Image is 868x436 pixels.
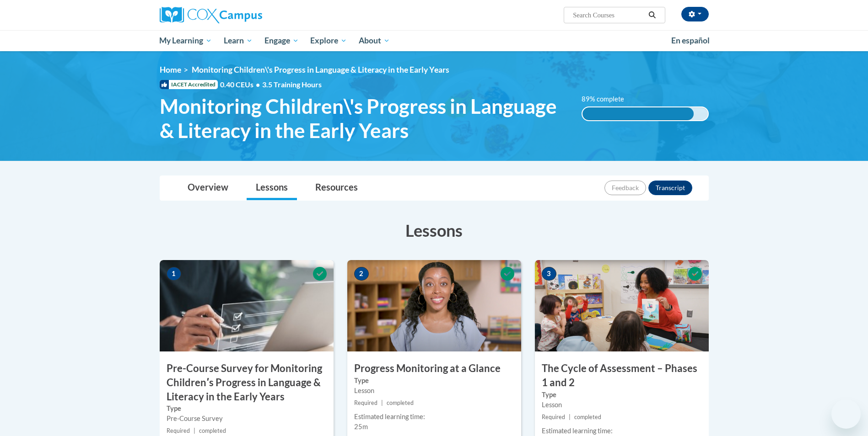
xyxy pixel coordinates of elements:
span: Monitoring Children\'s Progress in Language & Literacy in the Early Years [192,65,449,74]
label: Type [542,390,702,400]
a: My Learning [154,30,218,51]
button: Search [645,10,659,21]
span: Monitoring Children\'s Progress in Language & Literacy in the Early Years [160,94,568,143]
span: Required [167,427,190,434]
span: En español [671,36,710,45]
span: Required [354,399,377,406]
span: Required [542,414,565,420]
input: Search Courses [572,10,645,21]
img: Cox Campus [160,7,262,23]
span: 3 [542,267,556,281]
h3: Progress Monitoring at a Glance [347,362,521,376]
div: Pre-Course Survey [167,414,327,424]
img: Course Image [535,260,709,351]
a: Overview [178,176,237,200]
span: Learn [224,35,253,46]
div: Lesson [542,400,702,410]
a: About [353,30,396,51]
a: Lessons [247,176,297,200]
span: 2 [354,267,369,281]
a: Learn [218,30,259,51]
h3: Lessons [160,219,709,242]
label: Type [167,404,327,414]
button: Transcript [648,181,692,195]
span: | [194,427,195,434]
span: | [569,414,571,420]
span: 3.5 Training Hours [262,80,322,89]
span: 1 [167,267,181,281]
label: Type [354,376,514,386]
iframe: Button to launch messaging window [831,399,861,429]
span: | [381,399,383,406]
div: 89% complete [582,107,694,120]
button: Account Settings [681,7,709,21]
a: Explore [304,30,353,51]
span: Engage [264,35,299,46]
span: IACET Accredited [160,80,218,89]
label: 89% complete [582,94,634,104]
span: • [256,80,260,89]
div: Estimated learning time: [354,412,514,422]
span: 0.40 CEUs [220,80,262,90]
h3: Pre-Course Survey for Monitoring Childrenʹs Progress in Language & Literacy in the Early Years [160,362,334,404]
a: Engage [259,30,305,51]
img: Course Image [347,260,521,351]
img: Course Image [160,260,334,351]
span: 25m [354,423,368,431]
a: Cox Campus [160,7,334,23]
span: About [359,35,390,46]
span: Explore [310,35,347,46]
span: My Learning [159,35,212,46]
span: completed [387,399,414,406]
span: completed [574,414,601,420]
a: Resources [306,176,367,200]
div: Estimated learning time: [542,426,702,436]
h3: The Cycle of Assessment – Phases 1 and 2 [535,362,709,390]
span: completed [199,427,226,434]
div: Main menu [146,30,722,51]
div: Lesson [354,386,514,396]
a: En español [665,31,716,50]
a: Home [160,65,181,74]
button: Feedback [604,181,646,195]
